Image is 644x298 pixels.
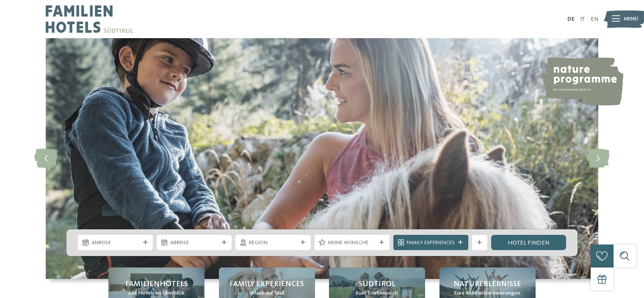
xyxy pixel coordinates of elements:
a: DE [567,16,575,22]
span: Alle Hotels im Überblick [128,290,185,297]
span: Anreise [91,239,140,247]
span: Family Experiences [406,239,455,247]
span: Urlaub auf Maß [249,290,285,297]
span: Menü [624,15,638,23]
span: Südtirol [359,279,395,290]
span: Family Experiences [229,279,304,290]
span: Region [249,239,297,247]
a: Hotel finden [491,235,566,250]
img: nature programme by Familienhotels Südtirol [539,57,623,106]
img: Familienhotels Südtirol: The happy family places [46,38,598,279]
span: Euer Erlebnisreich [356,290,398,297]
span: Meine Wünsche [328,239,376,247]
span: Familienhotels [125,279,188,290]
span: Naturerlebnisse [453,279,521,290]
span: Abreise [170,239,218,247]
a: EN [591,16,598,22]
span: Eure Kindheitserinnerungen [454,290,520,297]
a: IT [580,16,585,22]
